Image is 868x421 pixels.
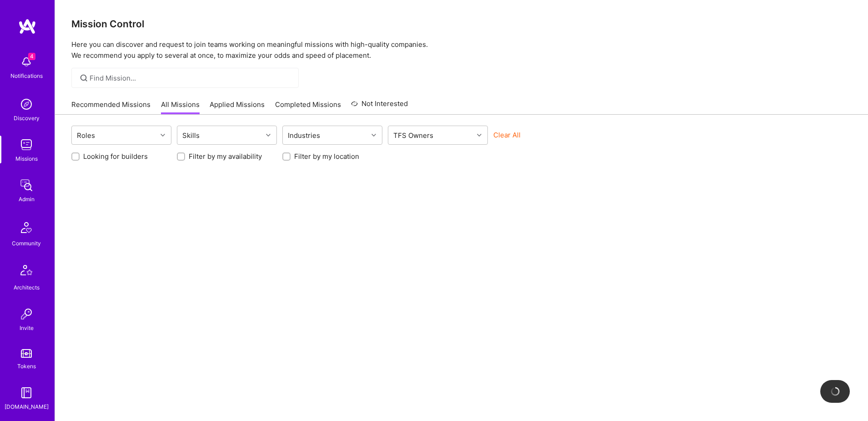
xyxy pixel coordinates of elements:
img: guide book [17,384,35,402]
img: teamwork [17,136,35,154]
div: Notifications [10,71,43,81]
span: 4 [28,53,35,60]
i: icon Chevron [266,133,271,137]
div: Discovery [14,113,40,123]
div: TFS Owners [391,129,436,142]
i: icon Chevron [371,133,376,137]
h3: Mission Control [71,18,852,30]
img: logo [18,18,36,35]
label: Looking for builders [83,152,148,161]
label: Filter by my location [294,152,359,161]
input: Find Mission... [90,73,292,83]
a: Applied Missions [210,100,265,115]
i: icon Chevron [161,133,165,137]
a: Recommended Missions [71,100,151,115]
img: bell [17,53,35,71]
div: Industries [286,129,322,142]
div: Roles [75,129,97,142]
a: All Missions [161,100,200,115]
div: Skills [180,129,202,142]
i: icon Chevron [477,133,482,137]
div: Admin [19,194,35,204]
img: Invite [17,305,35,323]
div: Architects [14,283,40,292]
img: admin teamwork [17,176,35,194]
a: Completed Missions [275,100,341,115]
div: Missions [15,154,38,163]
div: Community [12,238,41,248]
div: Tokens [17,361,36,371]
div: Invite [20,323,34,333]
img: Community [15,217,37,238]
div: [DOMAIN_NAME] [5,402,49,411]
img: discovery [17,95,35,113]
button: Clear All [493,130,521,140]
p: Here you can discover and request to join teams working on meaningful missions with high-quality ... [71,39,852,61]
img: tokens [21,349,32,358]
img: loading [830,386,841,397]
i: icon SearchGrey [79,73,89,83]
label: Filter by my availability [189,152,262,161]
a: Not Interested [351,98,408,115]
img: Architects [15,261,37,283]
